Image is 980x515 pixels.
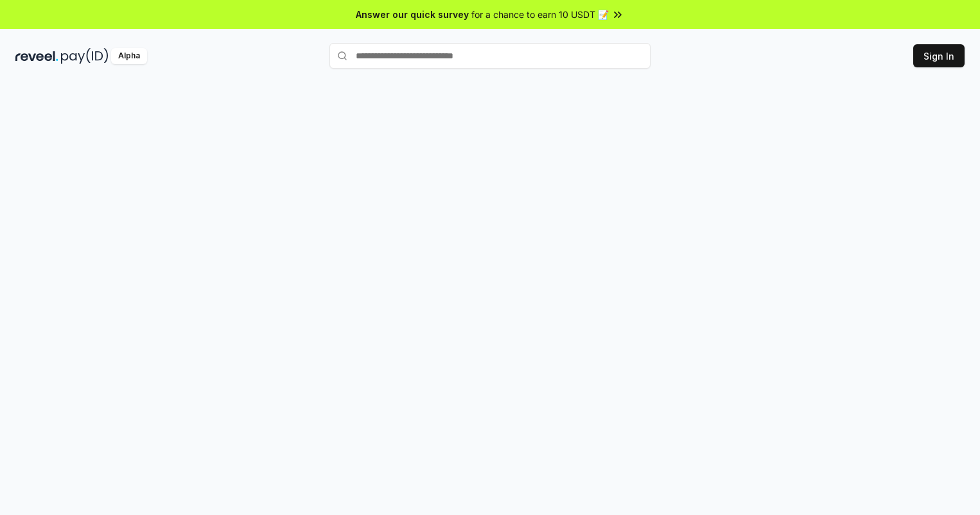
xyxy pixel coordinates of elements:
span: for a chance to earn 10 USDT 📝 [471,8,609,21]
button: Sign In [913,44,965,67]
span: Answer our quick survey [356,8,469,21]
img: pay_id [61,48,109,64]
img: reveel_dark [15,48,58,64]
div: Alpha [111,48,147,64]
